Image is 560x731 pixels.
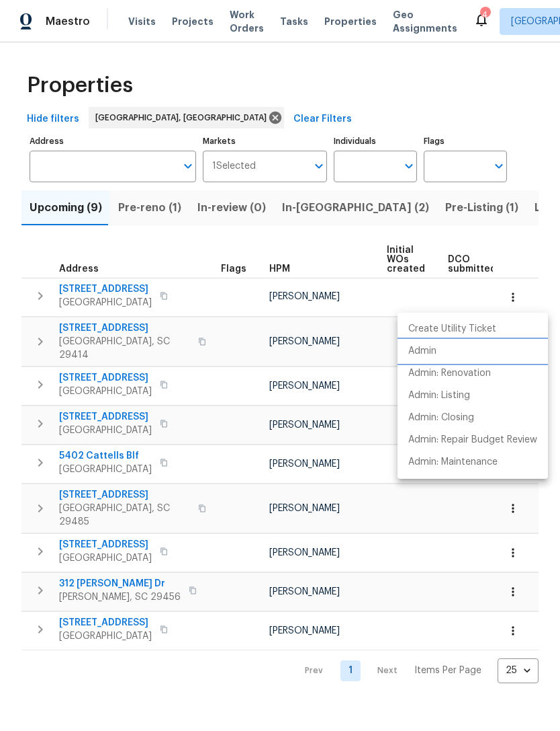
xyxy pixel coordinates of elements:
p: Admin: Maintenance [408,455,498,469]
p: Admin: Renovation [408,367,491,381]
p: Admin: Closing [408,411,474,425]
p: Admin: Listing [408,389,470,403]
p: Admin [408,344,436,358]
p: Create Utility Ticket [408,322,496,336]
p: Admin: Repair Budget Review [408,433,537,447]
